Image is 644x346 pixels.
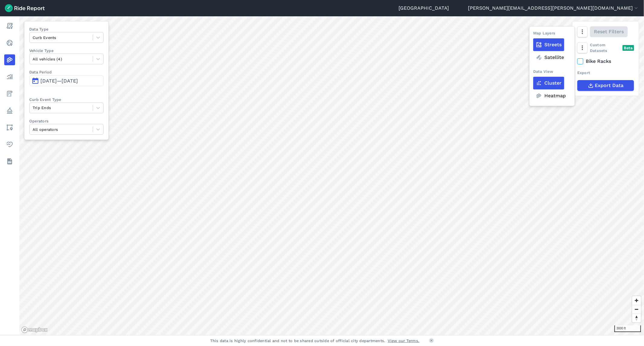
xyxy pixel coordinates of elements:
a: View our Terms. [388,338,420,344]
a: Policy [4,105,15,116]
label: Vehicle Type [29,48,104,53]
img: Ride Report [5,4,45,12]
label: Heatmap [533,89,569,102]
a: Health [4,139,15,150]
label: Operators [29,118,104,124]
button: Export Data [577,80,634,91]
label: Streets [533,38,564,51]
label: Satellite [533,51,567,64]
a: Datasets [4,156,15,167]
div: Export [577,70,634,76]
div: Beta [623,45,634,51]
button: Zoom out [632,305,641,314]
button: [DATE]—[DATE] [29,75,104,86]
a: Areas [4,122,15,133]
label: Bike Racks [577,58,634,65]
a: Analyze [4,71,15,82]
label: Curb Event Type [29,97,104,102]
div: Custom Datasets [577,42,634,53]
div: Map Layers [533,30,556,38]
span: Export Data [595,82,624,89]
button: [PERSON_NAME][EMAIL_ADDRESS][PERSON_NAME][DOMAIN_NAME] [468,5,639,12]
a: Realtime [4,37,15,48]
a: Mapbox logo [21,326,48,333]
button: Reset Filters [590,26,628,37]
span: [DATE]—[DATE] [40,78,78,84]
button: Zoom in [632,296,641,305]
span: Reset Filters [594,28,624,35]
a: Fees [4,88,15,99]
label: Cluster [533,77,564,89]
button: Reset bearing to north [632,314,641,322]
div: 3000 ft [614,325,641,332]
a: [GEOGRAPHIC_DATA] [399,5,449,12]
label: Data Period [29,69,104,75]
canvas: Map [19,16,644,335]
a: Report [4,21,15,31]
a: Heatmaps [4,54,15,65]
label: Data Type [29,26,104,32]
div: Data View [533,69,553,77]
